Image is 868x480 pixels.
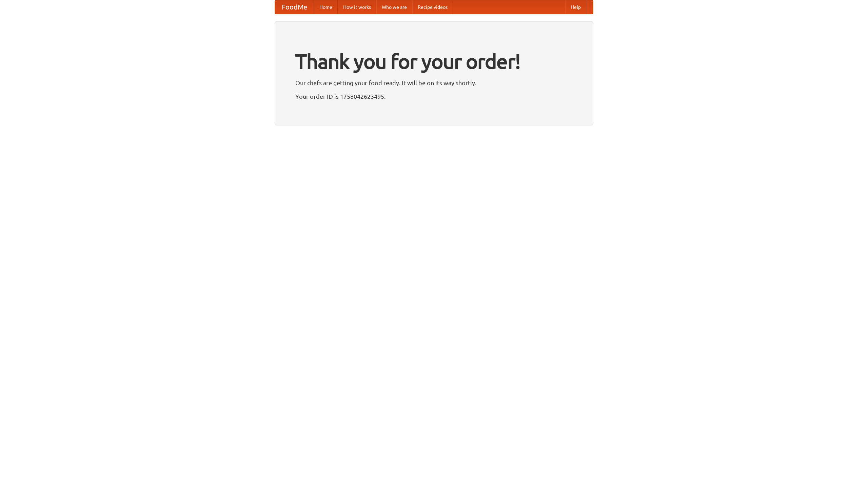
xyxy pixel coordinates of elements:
p: Our chefs are getting your food ready. It will be on its way shortly. [295,78,573,88]
a: Home [314,0,338,14]
a: How it works [338,0,376,14]
p: Your order ID is 1758042623495. [295,91,573,101]
a: Recipe videos [412,0,453,14]
a: Who we are [376,0,412,14]
a: FoodMe [275,0,314,14]
a: Help [565,0,586,14]
h1: Thank you for your order! [295,45,573,78]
